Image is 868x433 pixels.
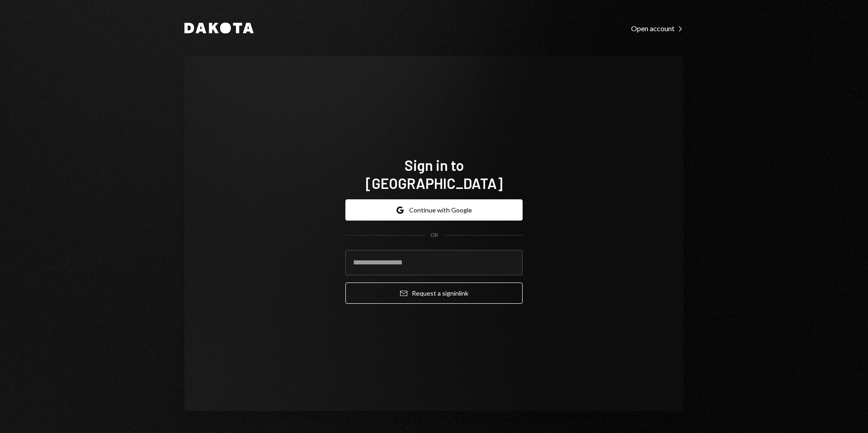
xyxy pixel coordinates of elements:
button: Continue with Google [345,199,523,221]
a: Open account [631,23,684,33]
div: OR [430,231,438,239]
button: Request a signinlink [345,282,523,304]
div: Open account [631,24,684,33]
h1: Sign in to [GEOGRAPHIC_DATA] [345,156,523,192]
